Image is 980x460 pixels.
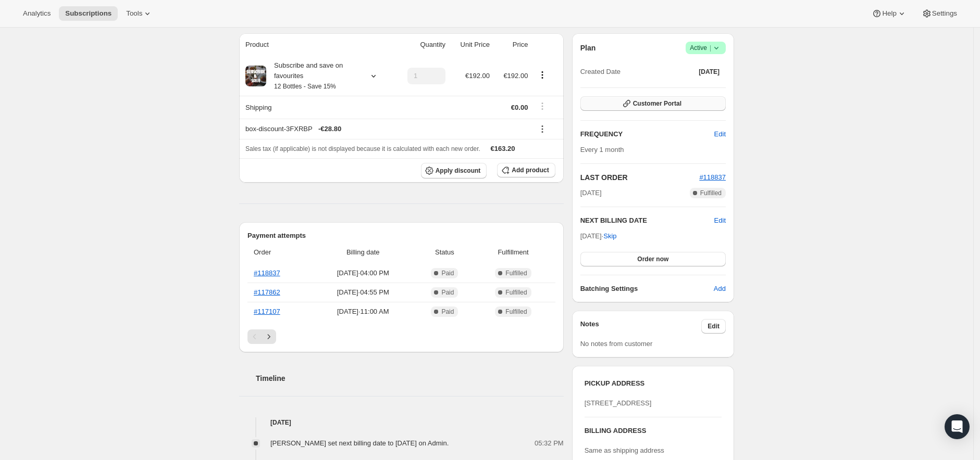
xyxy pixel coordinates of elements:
th: Order [247,241,311,264]
span: Analytics [23,9,51,18]
span: Subscriptions [65,9,111,18]
span: Fulfilled [505,288,527,297]
div: Subscribe and save on favourites [266,60,360,92]
h2: NEXT BILLING DATE [580,215,714,226]
span: [DATE] · 11:00 AM [314,306,412,317]
span: [PERSON_NAME] set next billing date to [DATE] on Admin. [270,439,449,447]
span: Fulfilled [505,269,527,277]
button: Edit [714,215,726,226]
button: Shipping actions [534,100,551,112]
span: Customer Portal [633,99,681,108]
span: - €28.80 [318,124,341,134]
span: Help [882,9,896,18]
button: Tools [120,6,159,21]
span: Edit [714,129,726,139]
h2: Payment attempts [247,231,555,241]
button: #118837 [699,172,726,183]
span: | [710,44,711,52]
h2: FREQUENCY [580,129,714,139]
button: Next [262,329,276,344]
button: Help [865,6,913,21]
span: Fulfilled [505,308,527,316]
span: No notes from customer [580,340,653,348]
span: Order now [637,255,668,263]
h3: PICKUP ADDRESS [585,378,722,389]
span: €192.00 [503,72,528,80]
span: Tools [126,9,142,18]
button: Customer Portal [580,96,726,111]
span: [DATE] · 04:55 PM [314,287,412,298]
th: Quantity [393,33,449,56]
h3: BILLING ADDRESS [585,426,722,436]
button: Edit [708,126,732,143]
a: #117107 [254,308,280,315]
span: €163.20 [491,145,515,152]
span: [DATE] [699,68,720,76]
span: [DATE] [580,188,602,198]
span: €192.00 [465,72,490,80]
button: Settings [915,6,963,21]
span: 05:32 PM [535,438,564,449]
a: #118837 [699,173,726,181]
span: Same as shipping address [585,446,664,454]
h4: [DATE] [239,417,564,428]
h2: Timeline [256,373,564,384]
small: 12 Bottles - Save 15% [274,83,336,90]
button: Product actions [534,69,551,81]
span: Status [418,247,472,258]
th: Price [493,33,531,56]
span: Settings [932,9,957,18]
button: Skip [597,228,623,245]
button: Analytics [17,6,57,21]
button: Subscriptions [59,6,118,21]
span: Active [690,43,722,53]
span: Skip [603,231,616,241]
nav: Pagination [247,329,555,344]
span: Billing date [314,247,412,258]
span: Created Date [580,67,621,77]
span: Sales tax (if applicable) is not displayed because it is calculated with each new order. [245,145,480,152]
button: Apply discount [421,163,487,178]
h2: Plan [580,43,596,53]
span: Fulfillment [477,247,549,258]
button: Edit [701,319,726,334]
button: [DATE] [692,65,726,79]
button: Order now [580,252,726,266]
span: Every 1 month [580,146,624,154]
h3: Notes [580,319,702,334]
a: #117862 [254,288,280,296]
img: product img [245,66,266,86]
span: €0.00 [511,104,528,111]
span: [DATE] · [580,232,617,240]
th: Unit Price [449,33,493,56]
span: Paid [441,269,454,277]
span: [STREET_ADDRESS] [585,399,652,407]
span: Paid [441,308,454,316]
span: Fulfilled [700,189,722,197]
a: #118837 [254,269,280,277]
div: box-discount-3FXRBP [245,124,528,134]
span: Edit [708,322,720,330]
h2: LAST ORDER [580,172,700,183]
button: Add product [497,163,555,177]
span: Paid [441,288,454,297]
span: [DATE] · 04:00 PM [314,268,412,278]
button: Add [708,280,732,297]
th: Shipping [239,96,393,119]
th: Product [239,33,393,56]
span: Add product [512,166,549,174]
h6: Batching Settings [580,284,714,294]
span: Add [714,284,726,294]
span: Apply discount [436,167,481,175]
div: Open Intercom Messenger [945,414,970,439]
